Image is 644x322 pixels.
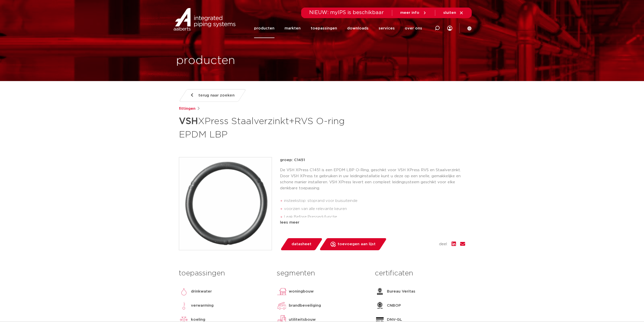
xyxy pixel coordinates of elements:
[347,19,369,38] a: downloads
[338,240,376,248] span: toevoegen aan lijst
[284,197,465,205] li: insteekstop: stoprand voor buisuiteinde
[379,19,395,38] a: services
[179,287,189,297] img: drinkwater
[400,11,419,15] span: meer info
[387,303,401,309] p: CNBOP
[191,289,212,295] p: drinkwater
[179,89,246,102] a: terug naar zoeken
[443,11,456,15] span: sluiten
[309,10,384,15] span: NIEUW: myIPS is beschikbaar
[198,91,234,99] span: terug naar zoeken
[254,19,274,38] a: producten
[284,205,465,213] li: voorzien van alle relevante keuren
[280,157,465,163] p: groep: C1451
[405,19,422,38] a: over ons
[280,238,323,250] a: datasheet
[400,11,427,15] a: meer info
[179,268,269,278] h3: toepassingen
[277,301,287,311] img: brandbeveiliging
[280,167,465,191] p: De VSH XPress C1451 is een EPDM LBP O-Ring, geschikt voor VSH XPress RVS en Staalverzinkt. Door V...
[179,106,195,112] a: fittingen
[179,301,189,311] img: verwarming
[375,287,385,297] img: Bureau Veritas
[179,114,368,141] h1: XPress Staalverzinkt+RVS O-ring EPDM LBP
[375,268,465,278] h3: certificaten
[277,287,287,297] img: woningbouw
[439,241,448,247] span: deel:
[277,268,367,278] h3: segmenten
[375,301,385,311] img: CNBOP
[289,303,321,309] p: brandbeveiliging
[280,220,465,226] div: lees meer
[285,19,301,38] a: markten
[289,289,314,295] p: woningbouw
[176,53,235,69] h1: producten
[284,213,465,221] li: Leak Before Pressed-functie
[191,303,214,309] p: verwarming
[387,289,415,295] p: Bureau Veritas
[443,11,464,15] a: sluiten
[254,19,422,38] nav: Menu
[179,157,272,250] img: Product Image for VSH XPress Staalverzinkt+RVS O-ring EPDM LBP
[311,19,337,38] a: toepassingen
[179,117,198,126] strong: VSH
[292,240,311,248] span: datasheet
